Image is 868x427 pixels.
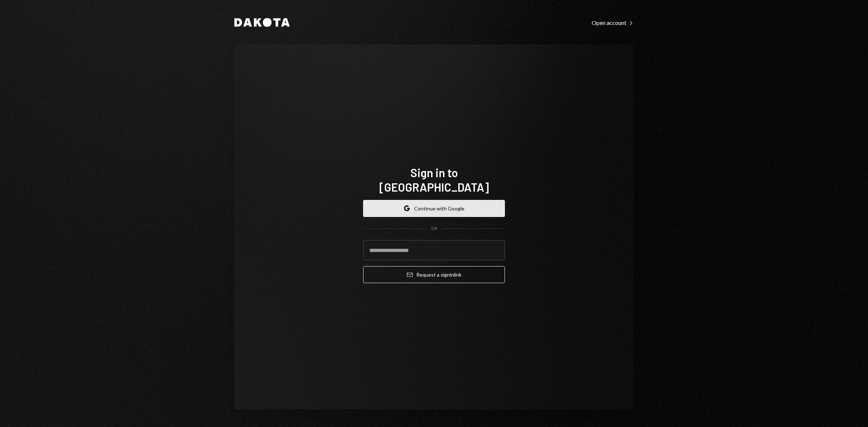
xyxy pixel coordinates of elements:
div: OR [431,226,437,232]
div: Open account [592,19,634,26]
button: Request a signinlink [363,266,505,283]
h1: Sign in to [GEOGRAPHIC_DATA] [363,165,505,194]
a: Open account [592,18,634,26]
button: Continue with Google [363,200,505,217]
